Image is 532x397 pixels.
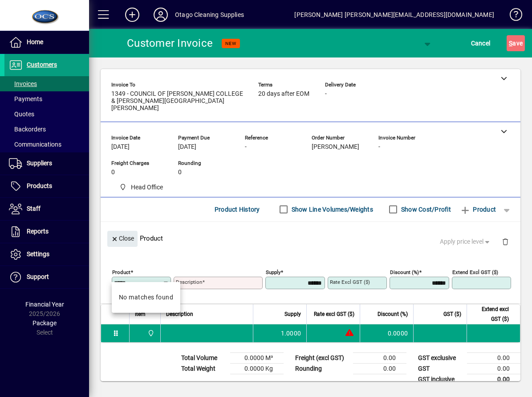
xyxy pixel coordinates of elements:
mat-option: No matches found [112,286,180,309]
button: Save [507,35,525,51]
td: 0.00 [467,352,520,363]
a: Products [4,175,89,197]
span: Reports [27,228,49,235]
a: Payments [4,91,89,106]
span: Supply [284,309,301,319]
div: Otago Cleaning Supplies [175,8,244,22]
button: Add [118,7,146,23]
span: S [509,40,512,47]
a: Invoices [4,76,89,91]
app-page-header-button: Close [105,234,140,242]
span: Customers [27,61,57,68]
span: Apply price level [440,237,491,246]
a: Suppliers [4,152,89,175]
span: Cancel [471,36,491,50]
span: Head Office [131,183,163,192]
span: Item [135,309,146,319]
mat-label: Rate excl GST ($) [330,279,370,285]
span: Payments [9,95,42,102]
span: ave [509,36,523,50]
span: Close [111,231,134,246]
td: Total Weight [177,363,230,374]
span: Financial Year [25,301,64,308]
span: [DATE] [178,143,196,151]
button: Cancel [469,35,493,51]
td: 0.0000 Kg [230,363,284,374]
label: Show Cost/Profit [399,205,451,214]
a: Backorders [4,122,89,137]
span: Suppliers [27,160,52,167]
span: Staff [27,205,41,212]
mat-label: Supply [266,269,280,275]
label: Show Line Volumes/Weights [290,205,373,214]
mat-label: Description [176,279,202,285]
td: GST exclusive [414,352,467,363]
span: Support [27,273,49,280]
span: Rate excl GST ($) [314,309,354,319]
a: Home [4,31,89,53]
app-page-header-button: Delete [495,237,516,245]
button: Close [107,231,138,247]
td: 0.0000 [360,324,413,342]
div: Product [101,222,520,254]
span: Discount (%) [378,309,408,319]
span: Head Office [145,328,155,338]
a: Settings [4,243,89,266]
a: Staff [4,198,89,220]
span: 1.0000 [281,329,301,338]
td: Freight (excl GST) [291,352,353,363]
mat-label: Discount (%) [390,269,419,275]
a: Communications [4,137,89,152]
td: GST inclusive [414,374,467,385]
td: Total Volume [177,352,230,363]
span: [PERSON_NAME] [312,143,359,151]
div: Customer Invoice [127,36,213,50]
a: Support [4,266,89,288]
button: Profile [146,7,175,23]
span: NEW [225,41,236,46]
span: Package [32,319,57,327]
span: GST ($) [443,309,461,319]
span: Invoices [9,80,37,87]
button: Delete [495,231,516,252]
span: 0 [178,169,182,176]
span: - [378,143,380,151]
span: Home [27,38,43,45]
td: GST [414,363,467,374]
a: Reports [4,221,89,243]
span: Extend excl GST ($) [472,304,509,324]
span: Communications [9,141,61,148]
td: 0.00 [353,352,406,363]
td: Rounding [291,363,353,374]
button: Product History [211,201,264,217]
span: 0 [111,169,115,176]
span: [DATE] [111,143,130,151]
span: - [325,90,327,98]
button: Apply price level [436,233,495,250]
span: Settings [27,250,49,258]
span: - [245,143,247,151]
mat-label: Product [112,269,130,275]
td: 0.00 [467,363,520,374]
div: [PERSON_NAME] [PERSON_NAME][EMAIL_ADDRESS][DOMAIN_NAME] [294,8,494,22]
div: No matches found [119,293,173,302]
span: Quotes [9,111,34,118]
td: 0.0000 M³ [230,352,284,363]
a: Quotes [4,106,89,122]
a: Knowledge Base [503,2,521,31]
span: Products [27,182,52,189]
mat-label: Extend excl GST ($) [452,269,498,275]
span: 1349 - COUNCIL OF [PERSON_NAME] COLLEGE & [PERSON_NAME][GEOGRAPHIC_DATA][PERSON_NAME] [111,90,245,111]
td: 0.00 [467,374,520,385]
td: 0.00 [353,363,406,374]
span: 20 days after EOM [258,90,309,98]
span: Rounding [178,160,231,166]
span: Description [166,309,193,319]
span: Backorders [9,126,46,133]
span: Head Office [116,182,167,193]
span: Freight Charges [111,160,165,166]
span: Product History [215,202,260,217]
